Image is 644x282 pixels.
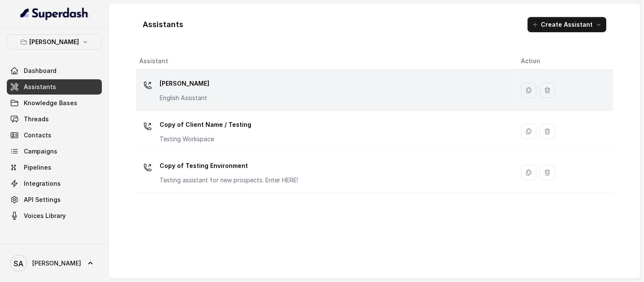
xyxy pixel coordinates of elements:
span: Pipelines [24,163,51,172]
span: Threads [24,115,49,123]
th: Action [515,53,613,70]
span: [PERSON_NAME] [32,259,81,268]
p: [PERSON_NAME] [160,77,209,90]
a: Assistants [7,79,102,95]
span: Voices Library [24,212,66,220]
a: Integrations [7,176,102,191]
span: Knowledge Bases [24,99,77,107]
span: Dashboard [24,67,56,75]
span: Integrations [24,179,61,188]
button: [PERSON_NAME] [7,34,102,50]
a: API Settings [7,192,102,207]
a: Knowledge Bases [7,95,102,111]
button: Create Assistant [528,17,607,32]
a: Threads [7,112,102,127]
img: light.svg [20,7,89,20]
a: Voices Library [7,208,102,223]
span: API Settings [24,195,61,204]
p: Testing assistant for new prospects. Enter HERE! [160,176,298,184]
a: Campaigns [7,144,102,159]
p: English Assistant [160,94,209,102]
p: Copy of Testing Environment [160,159,298,173]
p: [PERSON_NAME] [30,37,79,47]
span: Contacts [24,131,51,140]
a: Pipelines [7,160,102,175]
th: Assistant [136,53,515,70]
h1: Assistants [143,18,183,31]
a: Contacts [7,128,102,143]
p: Copy of Client Name / Testing [160,118,251,131]
span: Campaigns [24,147,57,156]
a: [PERSON_NAME] [7,251,102,275]
span: Assistants [24,83,56,91]
p: Testing Workspace [160,135,251,143]
text: SA [14,259,24,268]
a: Dashboard [7,63,102,78]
